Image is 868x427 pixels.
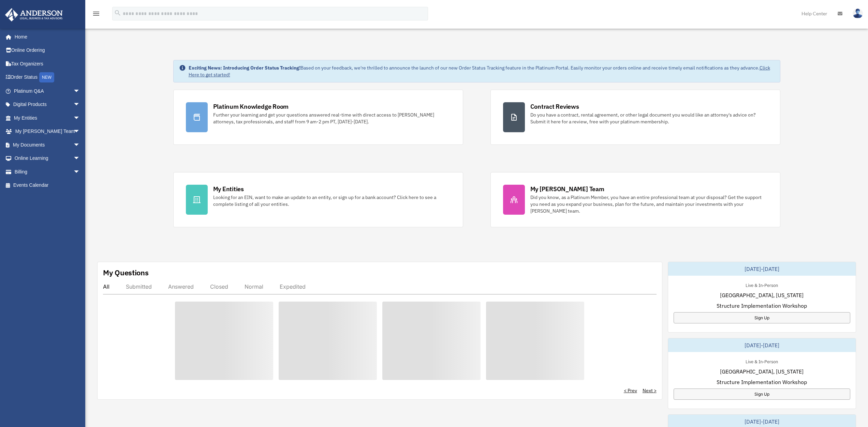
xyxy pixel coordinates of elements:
[73,152,87,166] span: arrow_drop_down
[213,194,451,208] div: Looking for an EIN, want to make an update to an entity, or sign up for a bank account? Click her...
[213,102,289,111] div: Platinum Knowledge Room
[73,111,87,125] span: arrow_drop_down
[92,12,100,18] a: menu
[73,125,87,139] span: arrow_drop_down
[5,30,87,44] a: Home
[126,283,152,290] div: Submitted
[213,185,244,193] div: My Entities
[5,98,90,111] a: Digital Productsarrow_drop_down
[189,65,770,78] a: Click Here to get started!
[280,283,306,290] div: Expedited
[720,291,804,299] span: [GEOGRAPHIC_DATA], [US_STATE]
[740,357,783,365] div: Live & In-Person
[717,302,807,310] span: Structure Implementation Workshop
[530,185,604,193] div: My [PERSON_NAME] Team
[530,102,579,111] div: Contract Reviews
[73,165,87,179] span: arrow_drop_down
[717,378,807,386] span: Structure Implementation Workshop
[73,84,87,98] span: arrow_drop_down
[39,72,54,82] div: NEW
[5,125,90,138] a: My [PERSON_NAME] Teamarrow_drop_down
[173,172,463,227] a: My Entities Looking for an EIN, want to make an update to an entity, or sign up for a bank accoun...
[530,111,768,125] div: Do you have a contract, rental agreement, or other legal document you would like an attorney's ad...
[103,268,149,278] div: My Questions
[674,312,850,323] a: Sign Up
[720,367,804,376] span: [GEOGRAPHIC_DATA], [US_STATE]
[168,283,194,290] div: Answered
[73,138,87,152] span: arrow_drop_down
[92,10,100,18] i: menu
[674,388,850,400] a: Sign Up
[668,338,856,352] div: [DATE]-[DATE]
[740,281,783,288] div: Live & In-Person
[210,283,228,290] div: Closed
[624,387,637,394] a: < Prev
[490,90,780,145] a: Contract Reviews Do you have a contract, rental agreement, or other legal document you would like...
[5,138,90,152] a: My Documentsarrow_drop_down
[103,283,109,290] div: All
[73,98,87,112] span: arrow_drop_down
[5,165,90,179] a: Billingarrow_drop_down
[668,262,856,276] div: [DATE]-[DATE]
[5,111,90,125] a: My Entitiesarrow_drop_down
[5,84,90,98] a: Platinum Q&Aarrow_drop_down
[5,152,90,165] a: Online Learningarrow_drop_down
[189,65,300,71] strong: Exciting News: Introducing Order Status Tracking!
[189,64,775,78] div: Based on your feedback, we're thrilled to announce the launch of our new Order Status Tracking fe...
[5,179,90,192] a: Events Calendar
[853,9,863,18] img: User Pic
[490,172,780,227] a: My [PERSON_NAME] Team Did you know, as a Platinum Member, you have an entire professional team at...
[3,8,65,21] img: Anderson Advisors Platinum Portal
[213,111,451,125] div: Further your learning and get your questions answered real-time with direct access to [PERSON_NAM...
[643,387,657,394] a: Next >
[245,283,263,290] div: Normal
[5,71,90,85] a: Order StatusNEW
[114,9,121,17] i: search
[530,194,768,214] div: Did you know, as a Platinum Member, you have an entire professional team at your disposal? Get th...
[173,90,463,145] a: Platinum Knowledge Room Further your learning and get your questions answered real-time with dire...
[5,44,90,57] a: Online Ordering
[5,57,90,71] a: Tax Organizers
